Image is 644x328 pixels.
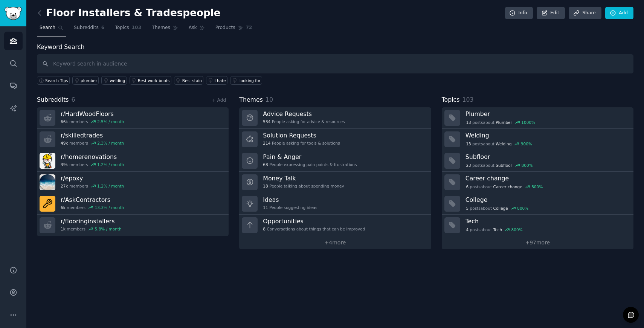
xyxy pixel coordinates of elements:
[174,76,204,85] a: Best stain
[37,215,229,236] a: r/flooringinstallers1kmembers5.8% / month
[61,196,124,204] h3: r/ AskContractors
[130,76,171,85] a: Best work boots
[266,96,273,103] span: 10
[40,153,55,169] img: homerenovations
[61,226,66,232] span: 1k
[239,150,431,172] a: Pain & Anger68People expressing pain points & frustrations
[238,78,261,83] div: Looking for
[239,129,431,150] a: Solution Requests214People asking for tools & solutions
[465,119,536,126] div: post s about
[213,22,255,37] a: Products72
[97,140,124,146] div: 2.3 % / month
[37,54,633,73] input: Keyword search in audience
[466,120,471,125] span: 13
[605,7,633,20] a: Add
[149,22,181,37] a: Themes
[239,236,431,249] a: +4more
[37,7,221,19] h2: Floor Installers & Tradespeople
[37,43,84,50] label: Keyword Search
[465,153,628,161] h3: Subfloor
[186,22,208,37] a: Ask
[466,227,469,232] span: 4
[442,107,633,129] a: Plumber13postsaboutPlumber1000%
[61,217,122,225] h3: r/ flooringinstallers
[214,78,226,83] div: I hate
[442,129,633,150] a: Welding13postsaboutWelding900%
[522,163,533,168] div: 800 %
[569,7,601,20] a: Share
[493,206,508,211] span: College
[101,76,127,85] a: welding
[37,172,229,193] a: r/epoxy27kmembers1.2% / month
[511,227,523,232] div: 800 %
[61,183,68,189] span: 27k
[239,95,263,105] span: Themes
[61,153,124,161] h3: r/ homerenovations
[263,205,268,210] span: 11
[466,141,471,146] span: 13
[465,217,628,225] h3: Tech
[462,96,473,103] span: 103
[95,226,122,232] div: 5.8 % / month
[263,226,266,232] span: 8
[465,110,628,118] h3: Plumber
[37,22,66,37] a: Search
[521,120,535,125] div: 1000 %
[263,196,317,204] h3: Ideas
[230,76,262,85] a: Looking for
[263,183,268,189] span: 18
[81,78,97,83] div: plumber
[493,227,502,232] span: Tech
[442,150,633,172] a: Subfloor23postsaboutSubfloor800%
[442,172,633,193] a: Career change6postsaboutCareer change800%
[61,119,68,124] span: 66k
[263,119,345,124] div: People asking for advice & resources
[61,119,124,124] div: members
[493,184,522,189] span: Career change
[442,215,633,236] a: Tech4postsaboutTech800%
[263,140,270,146] span: 214
[37,193,229,215] a: r/AskContractors6kmembers13.3% / month
[37,107,229,129] a: r/HardWoodFloors66kmembers2.5% / month
[263,131,340,139] h3: Solution Requests
[466,206,469,211] span: 5
[72,76,99,85] a: plumber
[465,162,534,169] div: post s about
[215,24,235,31] span: Products
[465,183,543,190] div: post s about
[74,24,99,31] span: Subreddits
[466,163,471,168] span: 23
[40,24,55,31] span: Search
[263,140,340,146] div: People asking for tools & solutions
[132,24,142,31] span: 103
[61,174,124,182] h3: r/ epoxy
[465,226,523,233] div: post s about
[206,76,227,85] a: I hate
[61,205,124,210] div: members
[72,96,75,103] span: 6
[95,205,124,210] div: 13.3 % / month
[496,163,512,168] span: Subfloor
[61,110,124,118] h3: r/ HardWoodFloors
[239,193,431,215] a: Ideas11People suggesting ideas
[40,196,55,212] img: AskContractors
[263,119,270,124] span: 534
[517,206,528,211] div: 800 %
[442,236,633,249] a: +97more
[531,184,543,189] div: 800 %
[505,7,533,20] a: Info
[45,78,68,83] span: Search Tips
[61,140,68,146] span: 49k
[115,24,129,31] span: Topics
[182,78,202,83] div: Best stain
[61,226,122,232] div: members
[263,153,357,161] h3: Pain & Anger
[263,162,268,167] span: 68
[61,205,66,210] span: 6k
[112,22,144,37] a: Topics103
[465,131,628,139] h3: Welding
[37,150,229,172] a: r/homerenovations39kmembers1.2% / month
[442,193,633,215] a: College5postsaboutCollege800%
[97,119,124,124] div: 2.5 % / month
[246,24,252,31] span: 72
